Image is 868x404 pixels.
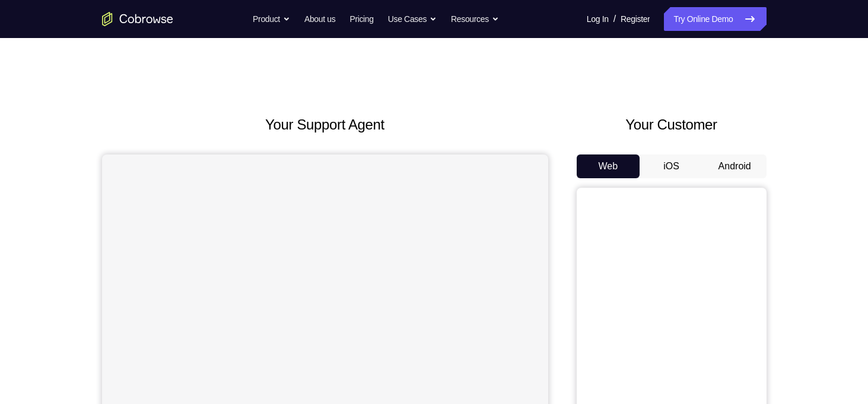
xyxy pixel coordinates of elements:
[577,114,767,135] h2: Your Customer
[102,114,548,135] h2: Your Support Agent
[613,12,616,26] span: /
[253,7,290,31] button: Product
[304,7,335,31] a: About us
[621,7,650,31] a: Register
[451,7,499,31] button: Resources
[388,7,437,31] button: Use Cases
[349,7,373,31] a: Pricing
[664,7,766,31] a: Try Online Demo
[577,154,640,178] button: Web
[587,7,609,31] a: Log In
[703,154,767,178] button: Android
[640,154,703,178] button: iOS
[102,12,173,26] a: Go to the home page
